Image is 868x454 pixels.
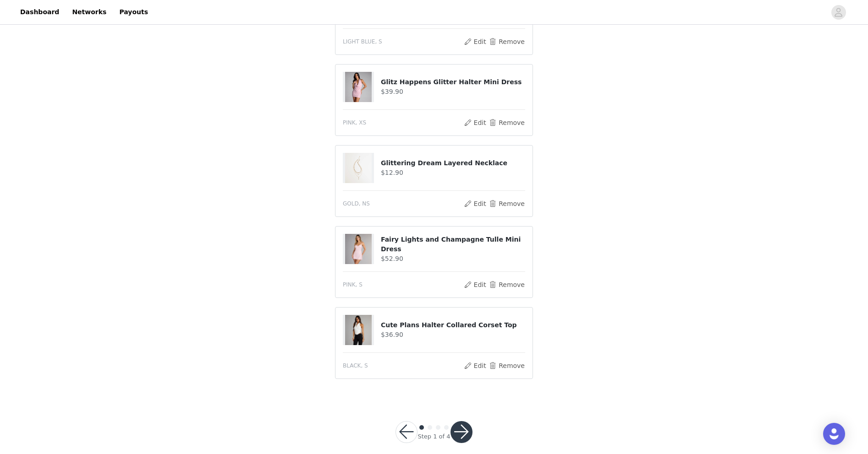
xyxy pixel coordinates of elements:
[343,38,382,46] span: LIGHT BLUE, S
[114,2,154,22] a: Payouts
[345,72,372,102] img: Glitz Happens Glitter Halter Mini Dress
[463,360,487,371] button: Edit
[463,198,487,209] button: Edit
[463,279,487,290] button: Edit
[463,36,487,47] button: Edit
[381,235,525,254] h4: Fairy Lights and Champagne Tulle Mini Dress
[489,198,525,209] button: Remove
[489,36,525,47] button: Remove
[381,320,525,330] h4: Cute Plans Halter Collared Corset Top
[489,360,525,371] button: Remove
[418,432,450,441] div: Step 1 of 4
[381,87,525,97] h4: $39.90
[381,330,525,340] h4: $36.90
[345,315,372,345] img: Cute Plans Halter Collared Corset Top
[343,362,368,370] span: BLACK, S
[345,153,372,183] img: Glittering Dream Layered Necklace
[381,254,525,264] h4: $52.90
[823,423,845,445] div: Open Intercom Messenger
[343,119,366,127] span: PINK, XS
[343,200,370,208] span: GOLD, NS
[381,77,525,87] h4: Glitz Happens Glitter Halter Mini Dress
[15,2,65,22] a: Dashboard
[463,117,487,128] button: Edit
[489,117,525,128] button: Remove
[834,5,843,20] div: avatar
[345,234,372,264] img: Fairy Lights and Champagne Tulle Mini Dress
[381,158,525,168] h4: Glittering Dream Layered Necklace
[66,2,112,22] a: Networks
[489,279,525,290] button: Remove
[343,281,363,289] span: PINK, S
[381,168,525,178] h4: $12.90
